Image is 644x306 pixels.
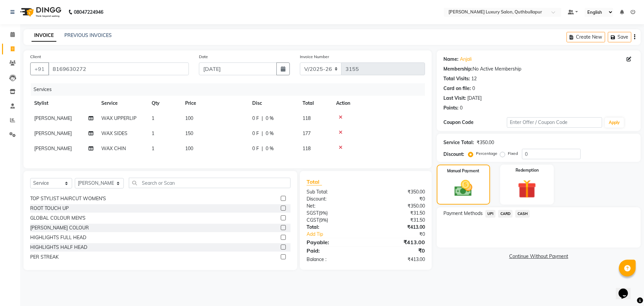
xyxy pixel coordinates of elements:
[366,210,430,217] div: ₹31.50
[467,95,482,102] div: [DATE]
[366,224,430,231] div: ₹413.00
[30,205,69,212] div: ROOT TOUCH UP
[507,117,602,128] input: Enter Offer / Coupon Code
[199,54,208,60] label: Date
[303,145,311,151] span: 118
[262,130,263,137] span: |
[252,130,259,137] span: 0 F
[512,177,542,201] img: _gift.svg
[129,178,290,188] input: Search or Scan
[185,145,193,151] span: 100
[152,115,154,121] span: 1
[30,54,41,60] label: Client
[366,256,430,263] div: ₹413.00
[443,151,464,158] div: Discount:
[30,254,59,261] div: PER STREAK
[320,210,326,216] span: 9%
[303,130,311,136] span: 177
[449,178,478,199] img: _cash.svg
[152,145,154,151] span: 1
[443,104,459,112] div: Points:
[443,75,470,82] div: Total Visits:
[302,224,366,231] div: Total:
[460,56,472,63] a: Anjali
[48,62,189,75] input: Search by Name/Mobile/Email/Code
[248,96,299,111] th: Disc
[515,210,530,218] span: CASH
[302,256,366,263] div: Balance :
[266,130,274,137] span: 0 %
[252,145,259,152] span: 0 F
[185,130,193,136] span: 150
[605,118,624,128] button: Apply
[443,210,483,217] span: Payment Methods
[74,3,103,21] b: 08047224946
[443,65,634,73] div: No Active Membership
[299,96,332,111] th: Total
[152,130,154,136] span: 1
[30,195,106,202] div: TOP STYLIST HAIRCUT WOMEN'S
[30,62,49,75] button: +91
[485,210,496,218] span: UPI
[266,145,274,152] span: 0 %
[303,115,311,121] span: 118
[438,253,639,260] a: Continue Without Payment
[516,167,539,173] label: Redemption
[447,168,479,174] label: Manual Payment
[302,210,366,217] div: ( )
[366,195,430,203] div: ₹0
[32,30,56,42] a: INVOICE
[34,115,72,121] span: [PERSON_NAME]
[30,244,87,251] div: HIGHLIGHTS HALF HEAD
[366,188,430,195] div: ₹350.00
[302,217,366,224] div: ( )
[366,217,430,224] div: ₹31.50
[332,96,425,111] th: Action
[616,279,637,299] iframe: chat widget
[443,85,471,92] div: Card on file:
[472,85,475,92] div: 0
[97,96,148,111] th: Service
[460,104,463,112] div: 0
[508,150,518,157] label: Fixed
[443,119,507,126] div: Coupon Code
[185,115,193,121] span: 100
[302,195,366,203] div: Discount:
[30,234,86,241] div: HIGHLIGHTS FULL HEAD
[376,231,430,238] div: ₹0
[64,32,112,38] a: PREVIOUS INVOICES
[266,115,274,122] span: 0 %
[31,83,430,96] div: Services
[366,238,430,246] div: ₹413.00
[498,210,513,218] span: CARD
[477,139,494,146] div: ₹350.00
[567,32,605,42] button: Create New
[307,178,322,185] span: Total
[262,115,263,122] span: |
[30,224,89,231] div: [PERSON_NAME] COLOUR
[443,65,473,73] div: Membership:
[252,115,259,122] span: 0 F
[148,96,181,111] th: Qty
[30,96,97,111] th: Stylist
[320,217,327,223] span: 9%
[101,145,126,151] span: WAX CHIN
[101,115,137,121] span: WAX UPPERLIP
[300,54,329,60] label: Invoice Number
[17,3,63,21] img: logo
[443,139,474,146] div: Service Total:
[302,188,366,195] div: Sub Total:
[443,95,466,102] div: Last Visit:
[101,130,127,136] span: WAX SIDES
[366,203,430,210] div: ₹350.00
[307,210,319,216] span: SGST
[471,75,477,82] div: 12
[34,130,72,136] span: [PERSON_NAME]
[302,203,366,210] div: Net:
[30,215,86,222] div: GLOBAL COLOUR MEN'S
[608,32,631,42] button: Save
[302,238,366,246] div: Payable:
[307,217,319,223] span: CGST
[302,231,376,238] a: Add Tip
[366,247,430,255] div: ₹0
